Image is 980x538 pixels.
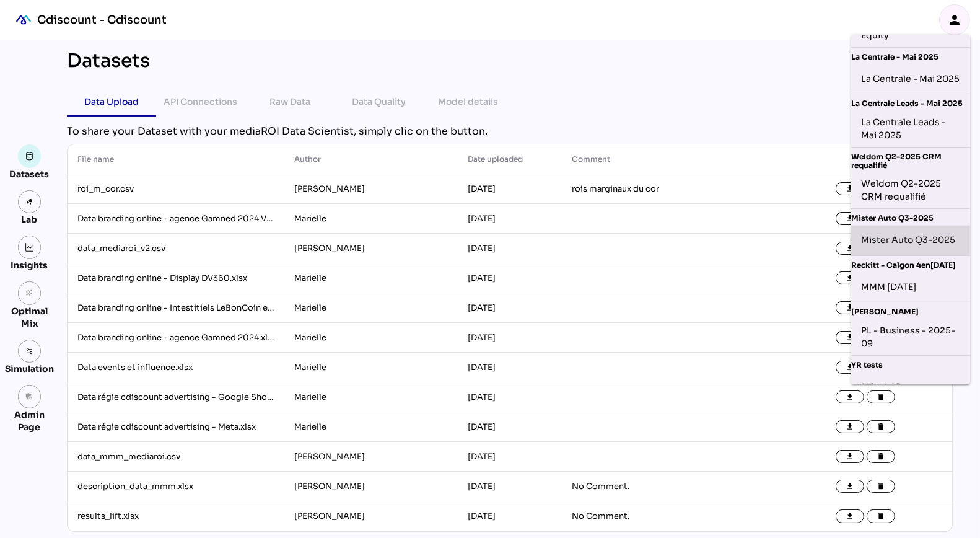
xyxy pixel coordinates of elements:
[846,304,854,312] i: file_download
[84,94,139,109] div: Data Upload
[877,512,885,521] i: delete
[284,174,458,204] td: [PERSON_NAME]
[562,174,779,204] td: rois marginaux du cor
[877,423,885,431] i: delete
[284,501,458,531] td: [PERSON_NAME]
[851,209,970,225] div: Mister Auto Q3-2025
[846,423,854,431] i: file_download
[68,442,284,472] td: data_mmm_mediaroi.csv
[25,198,34,206] img: lab.svg
[851,94,970,110] div: La Centrale Leads - Mai 2025
[284,412,458,442] td: Marielle
[68,472,284,501] td: description_data_mmm.xlsx
[562,472,779,501] td: No Comment.
[877,482,885,491] i: delete
[846,244,854,253] i: file_download
[846,214,854,223] i: file_download
[562,501,779,531] td: No Comment.
[861,377,960,397] div: NC trial 1
[68,204,284,234] td: Data branding online - agence Gamned 2024 V2 avec DOOH.xlsx
[779,144,952,174] th: Actions
[284,442,458,472] td: [PERSON_NAME]
[284,144,458,174] th: Author
[877,393,885,402] i: delete
[25,347,34,356] img: settings.svg
[861,177,960,203] div: Weldom Q2-2025 CRM requalifié
[67,50,150,72] div: Datasets
[851,302,970,319] div: [PERSON_NAME]
[846,452,854,461] i: file_download
[846,333,854,342] i: file_download
[16,213,43,226] div: Lab
[458,263,562,293] td: [DATE]
[68,144,284,174] th: File name
[877,452,885,461] i: delete
[68,263,284,293] td: Data branding online - Display DV360.xlsx
[861,324,960,350] div: PL - Business - 2025-09
[68,501,284,531] td: results_lift.xlsx
[284,263,458,293] td: Marielle
[458,412,562,442] td: [DATE]
[458,144,562,174] th: Date uploaded
[68,353,284,382] td: Data events et influence.xlsx
[25,152,34,161] img: data.svg
[861,277,960,297] div: MMM [DATE]
[562,144,779,174] th: Comment
[846,512,854,521] i: file_download
[5,408,54,433] div: Admin Page
[5,363,54,375] div: Simulation
[846,363,854,372] i: file_download
[68,323,284,353] td: Data branding online - agence Gamned 2024.xlsx
[67,124,953,139] div: To share your Dataset with your mediaROI Data Scientist, simply clic on the button.
[284,204,458,234] td: Marielle
[68,412,284,442] td: Data régie cdiscount advertising - Meta.xlsx
[458,353,562,382] td: [DATE]
[10,6,37,33] div: mediaROI
[846,274,854,283] i: file_download
[458,442,562,472] td: [DATE]
[25,392,34,401] i: admin_panel_settings
[284,293,458,323] td: Marielle
[851,48,970,64] div: La Centrale - Mai 2025
[846,185,854,193] i: file_download
[68,382,284,412] td: Data régie cdiscount advertising - Google Shopping.xlsx
[284,353,458,382] td: Marielle
[846,393,854,402] i: file_download
[458,323,562,353] td: [DATE]
[458,174,562,204] td: [DATE]
[458,234,562,263] td: [DATE]
[10,168,50,180] div: Datasets
[947,12,962,27] i: person
[68,234,284,263] td: data_mediaroi_v2.csv
[284,234,458,263] td: [PERSON_NAME]
[284,382,458,412] td: Marielle
[37,12,167,27] div: Cdiscount - Cdiscount
[352,94,406,109] div: Data Quality
[861,231,960,250] div: Mister Auto Q3-2025
[851,148,970,173] div: Weldom Q2-2025 CRM requalifié
[458,501,562,531] td: [DATE]
[25,289,34,298] i: grain
[458,382,562,412] td: [DATE]
[11,259,48,271] div: Insights
[439,94,499,109] div: Model details
[851,356,970,372] div: YR tests
[861,69,960,89] div: La Centrale - Mai 2025
[284,323,458,353] td: Marielle
[68,174,284,204] td: roi_m_cor.csv
[458,472,562,501] td: [DATE]
[284,472,458,501] td: [PERSON_NAME]
[5,305,54,330] div: Optimal Mix
[458,293,562,323] td: [DATE]
[68,293,284,323] td: Data branding online - Intestitiels LeBonCoin et Webedia.xlsx
[851,256,970,272] div: Reckitt - Calgon 4en[DATE]
[164,94,238,109] div: API Connections
[269,94,310,109] div: Raw Data
[25,243,34,252] img: graph.svg
[861,116,960,142] div: La Centrale Leads - Mai 2025
[458,204,562,234] td: [DATE]
[846,482,854,491] i: file_download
